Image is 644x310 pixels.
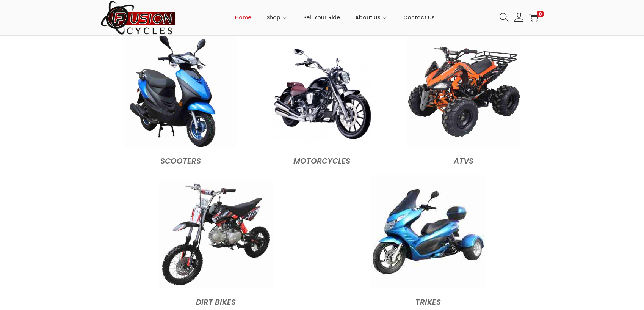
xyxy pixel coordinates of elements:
[396,151,530,167] figcaption: ATVs
[403,0,435,35] a: Contact Us
[303,0,340,35] a: Sell Your Ride
[114,151,248,167] figcaption: Scooters
[255,151,389,167] figcaption: MOTORCYCLES
[403,8,435,27] span: Contact Us
[355,0,388,35] a: About Us
[303,8,340,27] span: Sell Your Ride
[266,0,288,35] a: Shop
[114,292,318,308] figcaption: Dirt Bikes
[235,0,251,35] a: Home
[326,292,531,308] figcaption: Trikes
[266,8,280,27] span: Shop
[355,8,381,27] span: About Us
[235,8,251,27] span: Home
[176,0,494,35] nav: Primary navigation
[529,13,538,22] a: 0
